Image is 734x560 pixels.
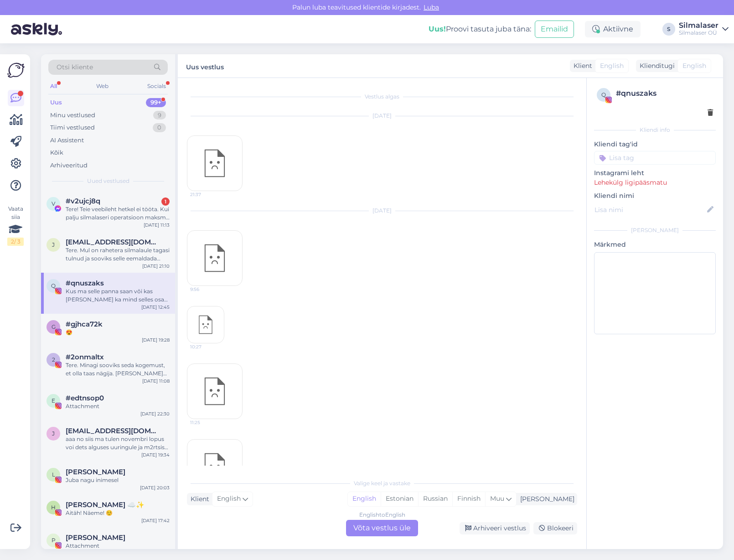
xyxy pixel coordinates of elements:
span: janarkukke@gmail.com [66,238,160,246]
div: Tere. Mul on rahetera silmalaule tagasi tulnud ja sooviks selle eemaldada kirurgiliselt. Millal o... [66,246,170,263]
div: [DATE] 21:10 [142,263,170,270]
p: Kliendi tag'id [594,140,716,149]
b: Uus! [429,25,446,33]
div: [DATE] 11:08 [142,378,170,384]
div: [DATE] 17:42 [141,517,170,524]
span: helen ☁️✨ [66,501,145,509]
div: Arhiveeri vestlus [460,522,530,534]
div: 99+ [146,98,166,107]
p: Instagrami leht [594,168,716,178]
div: Vestlus algas [187,93,577,101]
span: 10:27 [190,343,224,350]
div: Kõik [50,148,63,157]
div: [PERSON_NAME] [594,226,716,234]
div: Attachment [66,542,170,550]
span: j [52,430,55,437]
img: Askly Logo [7,62,25,79]
div: S [662,23,675,36]
label: Uus vestlus [186,60,224,72]
p: Lehekülg ligipääsmatu [594,178,716,187]
span: Luba [421,3,442,11]
div: [DATE] 19:34 [141,451,170,458]
span: #gjhca72k [66,320,103,328]
div: aaa no siis ma tulen novembri lopus voi dets alguses uuringule ja m2rtsis opile kui silm lubab . ... [66,435,170,451]
span: q [51,282,56,289]
div: Socials [145,80,168,92]
span: Uued vestlused [87,177,129,185]
input: Lisa tag [594,151,716,165]
span: jasmine.mahov@gmail.com [66,427,160,435]
div: [DATE] 20:03 [140,484,170,491]
div: Russian [418,492,452,506]
div: Minu vestlused [50,111,95,120]
div: 😍 [66,328,170,337]
div: [DATE] 11:13 [144,222,170,228]
div: 2 / 3 [7,238,24,246]
div: Valige keel ja vastake [187,479,577,487]
span: L [52,471,55,478]
div: Juba nagu inimesel [66,476,170,484]
div: Web [94,80,110,92]
div: [DATE] 19:28 [142,337,170,343]
span: 21:37 [190,191,224,198]
span: g [52,323,56,330]
div: Blokeeri [533,522,577,534]
div: Tere. Minagi sooviks seda kogemust, et olla taas nägija. [PERSON_NAME] alates neljandast klassist... [66,361,170,378]
span: v [52,200,55,207]
span: 2 [52,356,55,363]
div: Finnish [452,492,485,506]
div: Attachment [66,402,170,410]
span: pauline lotta [66,534,125,542]
span: English [217,494,241,504]
div: Klient [570,61,592,71]
span: j [52,241,55,248]
button: Emailid [535,21,574,38]
p: Märkmed [594,240,716,249]
div: Vaata siia [7,205,24,246]
div: English [348,492,381,506]
div: Kus ma selle panna saan või kas [PERSON_NAME] ka mind selles osas aidata? [66,287,170,304]
span: h [51,504,56,511]
span: Otsi kliente [57,62,93,72]
div: Tiimi vestlused [50,123,95,132]
div: Klienditugi [636,61,675,71]
span: English [682,61,706,71]
div: 0 [153,123,166,132]
div: Silmalaser [679,22,718,29]
input: Lisa nimi [594,205,705,215]
span: #qnuszaks [66,279,104,287]
div: English to English [359,511,405,519]
div: Aktiivne [585,21,641,37]
img: attachment [187,306,224,343]
span: p [52,537,56,544]
span: q [601,91,606,98]
div: Kliendi info [594,126,716,134]
div: [DATE] 22:30 [140,410,170,417]
div: # qnuszaks [616,88,713,99]
div: [DATE] 12:45 [141,304,170,311]
div: [DATE] [187,112,577,120]
div: Võta vestlus üle [346,520,418,536]
span: 11:25 [190,419,224,426]
div: AI Assistent [50,136,84,145]
span: English [600,61,624,71]
div: Klient [187,494,209,504]
div: [PERSON_NAME] [517,494,574,504]
span: #2onmaltx [66,353,104,361]
span: e [52,397,55,404]
div: Proovi tasuta juba täna: [429,24,531,35]
div: Arhiveeritud [50,161,88,170]
div: Estonian [381,492,418,506]
div: 1 [161,197,170,206]
span: #v2ujcj8q [66,197,100,205]
span: Muu [490,494,504,503]
span: Lisabet Loigu [66,468,125,476]
div: All [48,80,59,92]
span: 9:56 [190,286,224,293]
div: 9 [153,111,166,120]
div: Silmalaser OÜ [679,29,718,36]
a: SilmalaserSilmalaser OÜ [679,22,729,36]
p: Kliendi nimi [594,191,716,201]
div: [DATE] [187,207,577,215]
div: Uus [50,98,62,107]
